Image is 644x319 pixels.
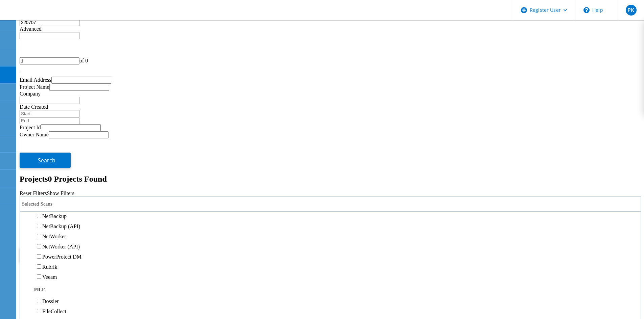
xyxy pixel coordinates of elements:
div: File [24,287,637,294]
a: Reset Filters [20,190,47,196]
span: Advanced [20,26,42,32]
label: Email Address [20,77,51,83]
div: | [20,71,641,77]
label: Project Name [20,84,49,90]
span: 0 Projects Found [48,175,107,183]
label: Company [20,91,41,97]
span: PK [627,7,634,13]
label: NetBackup (API) [42,223,80,229]
input: Search projects by name, owner, ID, company, etc [20,19,79,26]
label: Date Created [20,104,48,110]
span: Search [38,157,55,164]
div: Selected Scans [20,196,641,212]
label: FileCollect [42,309,66,314]
label: NetWorker (API) [42,244,80,249]
label: Dossier [42,298,59,304]
label: NetBackup [42,213,67,219]
a: Live Optics Dashboard [7,13,79,19]
span: of 0 [79,58,88,63]
input: End [20,117,79,124]
a: Show Filters [47,190,74,196]
b: Projects [20,175,48,183]
button: Search [20,153,71,168]
label: NetWorker [42,234,66,239]
label: Project Id [20,125,41,130]
label: PowerProtect DM [42,254,81,260]
label: Owner Name [20,132,49,137]
div: | [20,45,641,51]
input: Start [20,110,79,117]
svg: \n [583,7,590,13]
label: Rubrik [42,264,57,270]
label: Veeam [42,274,57,280]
